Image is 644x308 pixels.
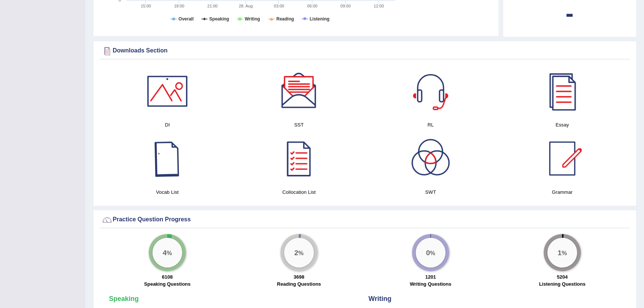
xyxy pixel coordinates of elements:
[276,16,294,22] tspan: Reading
[105,121,229,129] h4: DI
[237,121,361,129] h4: SST
[294,248,299,257] big: 2
[368,121,493,129] h4: RL
[284,238,314,267] div: %
[209,16,229,22] tspan: Speaking
[207,4,218,8] text: 21:00
[340,4,351,8] text: 09:00
[105,188,229,196] h4: Vocab List
[237,188,361,196] h4: Collocation List
[374,4,384,8] text: 12:00
[426,248,430,257] big: 0
[416,238,445,267] div: %
[174,4,184,8] text: 18:00
[425,274,436,280] strong: 1201
[144,280,191,288] label: Speaking Questions
[539,280,586,288] label: Listening Questions
[294,274,305,280] strong: 3698
[368,188,493,196] h4: SWT
[163,248,167,257] big: 4
[178,16,194,22] tspan: Overall
[239,4,252,8] tspan: 28. Aug
[557,274,568,280] strong: 5204
[368,295,392,302] strong: Writing
[307,4,318,8] text: 06:00
[410,280,451,288] label: Writing Questions
[277,280,321,288] label: Reading Questions
[109,295,139,302] strong: Speaking
[500,188,624,196] h4: Grammar
[162,274,173,280] strong: 6108
[245,16,260,22] tspan: Writing
[310,16,329,22] tspan: Listening
[547,238,577,267] div: %
[141,4,151,8] text: 15:00
[558,248,562,257] big: 1
[500,121,624,129] h4: Essay
[102,214,628,225] div: Practice Question Progress
[274,4,284,8] text: 03:00
[102,45,628,57] div: Downloads Section
[152,238,182,267] div: %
